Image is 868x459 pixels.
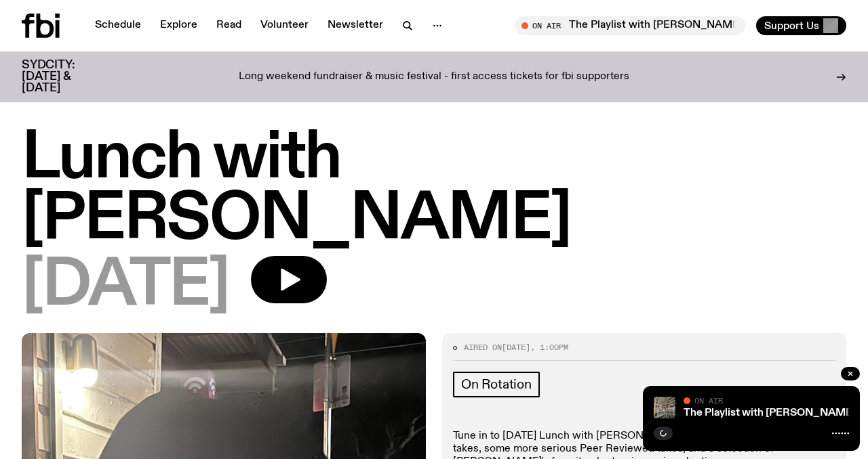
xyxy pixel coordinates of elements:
[654,397,675,418] img: A corner shot of the fbi music library
[152,16,205,35] a: Explore
[530,342,568,353] span: , 1:00pm
[694,396,723,405] span: On Air
[453,372,540,397] a: On Rotation
[22,256,229,317] span: [DATE]
[22,129,846,250] h1: Lunch with [PERSON_NAME]
[252,16,317,35] a: Volunteer
[756,16,846,35] button: Support Us
[515,16,745,35] button: On AirThe Playlist with [PERSON_NAME] / Pink Siifu Interview!!
[464,342,502,353] span: Aired on
[22,60,108,94] h3: SYDCITY: [DATE] & [DATE]
[208,16,250,35] a: Read
[239,71,629,83] p: Long weekend fundraiser & music festival - first access tickets for fbi supporters
[502,342,530,353] span: [DATE]
[764,20,819,32] span: Support Us
[319,16,391,35] a: Newsletter
[461,377,532,392] span: On Rotation
[87,16,149,35] a: Schedule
